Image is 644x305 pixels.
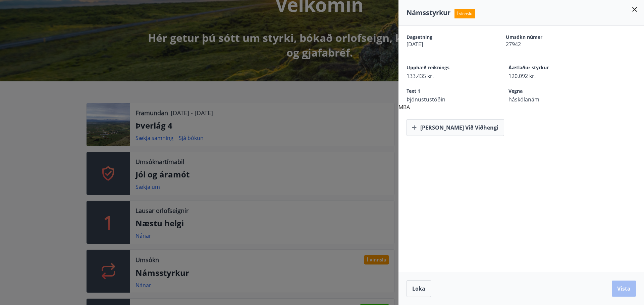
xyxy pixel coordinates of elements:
[506,34,582,41] span: Umsókn númer
[407,280,431,297] button: Loka
[508,72,587,80] span: 120.092 kr.
[506,41,582,48] span: 27942
[407,88,485,96] span: Text 1
[412,285,425,292] span: Loka
[508,64,587,72] span: Áætlaður styrkur
[407,119,504,136] button: [PERSON_NAME] við viðhengi
[407,8,450,17] span: Námsstyrkur
[407,34,482,41] span: Dagsetning
[407,96,485,103] span: Þjónustustöðin
[454,9,475,18] span: Í vinnslu
[508,96,587,103] span: háskólanám
[508,88,587,96] span: Vegna
[398,26,644,136] div: MBA
[407,64,485,72] span: Upphæð reiknings
[407,41,482,48] span: [DATE]
[407,72,485,80] span: 133.435 kr.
